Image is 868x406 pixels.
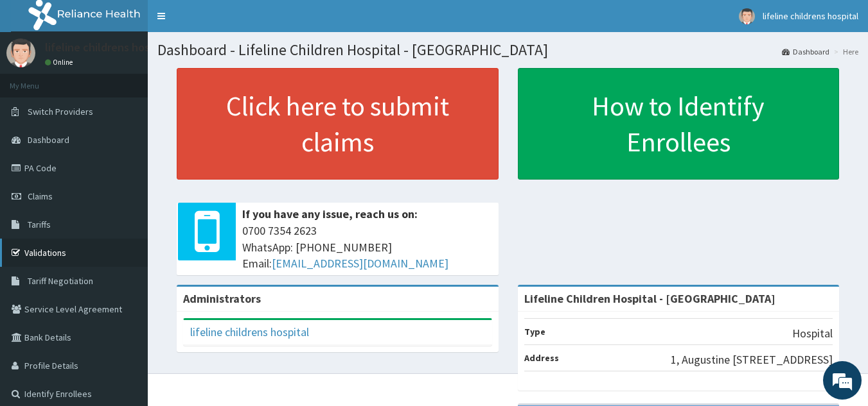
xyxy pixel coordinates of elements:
span: Switch Providers [28,106,93,117]
b: Type [524,326,545,337]
span: Dashboard [28,134,69,146]
b: If you have any issue, reach us on: [242,207,418,221]
img: User Image [6,38,35,67]
a: Dashboard [782,46,829,57]
a: Online [45,58,76,67]
p: Hospital [792,325,833,342]
span: Tariffs [28,219,51,230]
span: Tariff Negotiation [28,275,93,287]
p: 1, Augustine [STREET_ADDRESS] [671,351,833,368]
a: [EMAIL_ADDRESS][DOMAIN_NAME] [272,256,448,271]
b: Administrators [183,291,261,306]
h1: Dashboard - Lifeline Children Hospital - [GEOGRAPHIC_DATA] [157,42,858,58]
span: 0700 7354 2623 WhatsApp: [PHONE_NUMBER] Email: [242,223,492,272]
p: lifeline childrens hospital [45,42,173,53]
b: Address [524,352,559,364]
span: lifeline childrens hospital [763,10,858,22]
a: Click here to submit claims [177,68,499,180]
img: User Image [739,8,755,24]
span: Claims [28,190,53,202]
a: How to Identify Enrollees [518,68,840,180]
a: lifeline childrens hospital [190,325,309,339]
li: Here [831,46,858,57]
strong: Lifeline Children Hospital - [GEOGRAPHIC_DATA] [524,291,775,306]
